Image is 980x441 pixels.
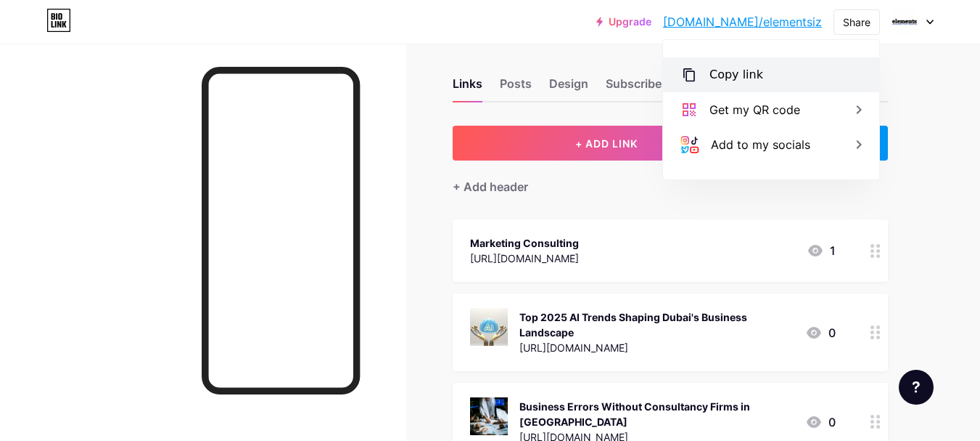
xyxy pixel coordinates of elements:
a: Upgrade [596,16,651,28]
a: [DOMAIN_NAME]/elementsiz [663,13,822,31]
img: Elements Next Generation [891,8,918,36]
div: Share [843,15,870,30]
div: Get my QR code [709,101,800,118]
div: Add to my socials [711,136,810,153]
img: Business Errors Without Consultancy Firms in Dubai [470,397,508,435]
div: Copy link [709,66,763,84]
div: Posts [500,75,532,101]
button: + ADD LINK [453,126,761,161]
div: Business Errors Without Consultancy Firms in [GEOGRAPHIC_DATA] [519,399,794,429]
div: [URL][DOMAIN_NAME] [519,340,794,355]
div: 1 [807,242,836,259]
div: Links [453,75,482,101]
div: 0 [805,413,836,431]
div: 0 [805,324,836,341]
div: Top 2025 AI Trends Shaping Dubai's Business Landscape [519,309,794,340]
div: + Add header [453,178,528,195]
span: + ADD LINK [575,137,638,150]
div: Marketing Consulting [470,235,579,251]
div: Design [549,75,588,101]
div: Subscribers [606,75,672,101]
div: [URL][DOMAIN_NAME] [470,251,579,266]
img: Top 2025 AI Trends Shaping Dubai's Business Landscape [470,308,508,346]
